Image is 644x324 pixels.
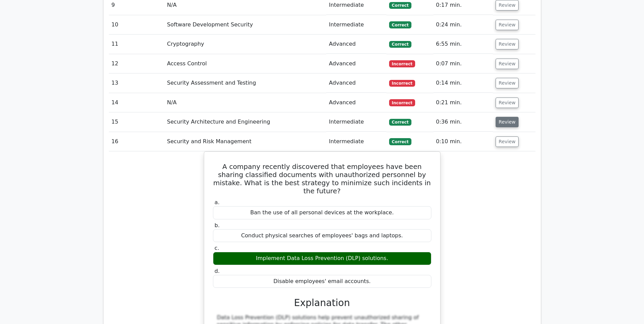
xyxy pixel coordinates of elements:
[433,112,493,132] td: 0:36 min.
[164,35,326,54] td: Cryptography
[496,78,519,88] button: Review
[389,119,411,126] span: Correct
[389,2,411,9] span: Correct
[326,73,386,93] td: Advanced
[213,252,431,265] div: Implement Data Loss Prevention (DLP) solutions.
[433,73,493,93] td: 0:14 min.
[109,112,165,132] td: 15
[433,54,493,73] td: 0:07 min.
[433,93,493,112] td: 0:21 min.
[109,73,165,93] td: 13
[496,20,519,30] button: Review
[109,15,165,35] td: 10
[389,21,411,28] span: Correct
[109,35,165,54] td: 11
[326,35,386,54] td: Advanced
[212,163,432,195] h5: A company recently discovered that employees have been sharing classified documents with unauthor...
[213,206,431,219] div: Ban the use of all personal devices at the workplace.
[496,117,519,127] button: Review
[389,99,415,106] span: Incorrect
[389,80,415,87] span: Incorrect
[326,132,386,151] td: Intermediate
[164,15,326,35] td: Software Development Security
[326,15,386,35] td: Intermediate
[389,138,411,145] span: Correct
[215,245,219,251] span: c.
[215,222,220,229] span: b.
[217,297,427,309] h3: Explanation
[164,112,326,132] td: Security Architecture and Engineering
[433,35,493,54] td: 6:55 min.
[496,136,519,147] button: Review
[433,132,493,151] td: 0:10 min.
[109,54,165,73] td: 12
[433,15,493,35] td: 0:24 min.
[109,132,165,151] td: 16
[164,132,326,151] td: Security and Risk Management
[164,93,326,112] td: N/A
[389,60,415,67] span: Incorrect
[496,39,519,49] button: Review
[326,54,386,73] td: Advanced
[215,268,220,274] span: d.
[215,199,220,206] span: a.
[496,59,519,69] button: Review
[109,93,165,112] td: 14
[213,229,431,242] div: Conduct physical searches of employees' bags and laptops.
[213,275,431,288] div: Disable employees' email accounts.
[164,73,326,93] td: Security Assessment and Testing
[389,41,411,48] span: Correct
[326,112,386,132] td: Intermediate
[496,98,519,108] button: Review
[326,93,386,112] td: Advanced
[164,54,326,73] td: Access Control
